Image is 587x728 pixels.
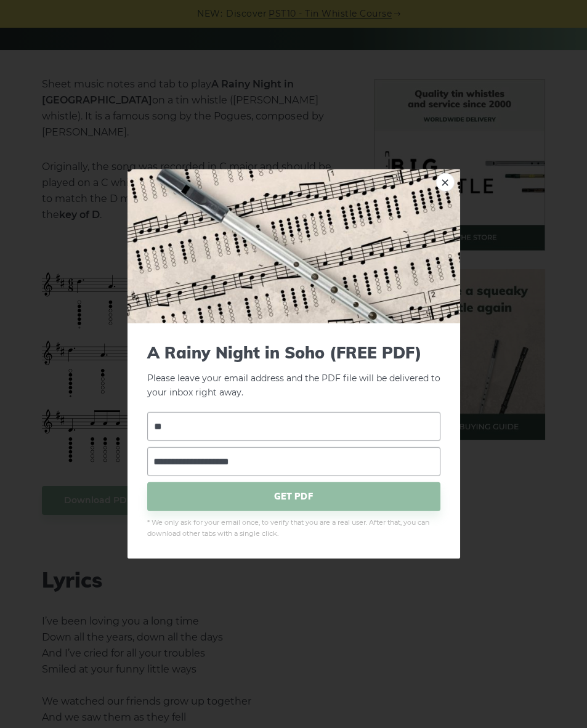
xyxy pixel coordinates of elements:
p: Please leave your email address and the PDF file will be delivered to your inbox right away. [147,343,440,400]
span: GET PDF [147,482,440,511]
img: Tin Whistle Tab Preview [128,169,460,323]
span: A Rainy Night in Soho (FREE PDF) [147,343,440,362]
span: * We only ask for your email once, to verify that you are a real user. After that, you can downlo... [147,517,440,539]
a: × [436,173,455,192]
